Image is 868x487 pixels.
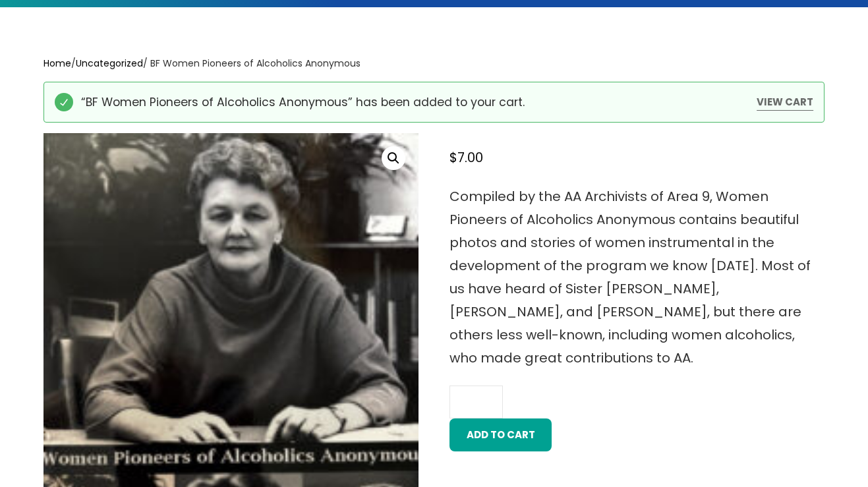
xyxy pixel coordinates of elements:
[449,148,483,167] bdi: 7.00
[757,94,813,111] a: View cart
[382,146,405,170] a: View full-screen image gallery
[449,185,825,370] p: Compiled by the AA Archivists of Area 9, Women Pioneers of Alcoholics Anonymous contains beautifu...
[76,57,143,70] a: Uncategorized
[43,57,71,70] a: Home
[449,386,502,418] input: Product quantity
[43,55,825,72] nav: Breadcrumb
[449,148,457,167] span: $
[81,94,813,111] div: “BF Women Pioneers of Alcoholics Anonymous” has been added to your cart.
[449,418,552,452] button: Add to cart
